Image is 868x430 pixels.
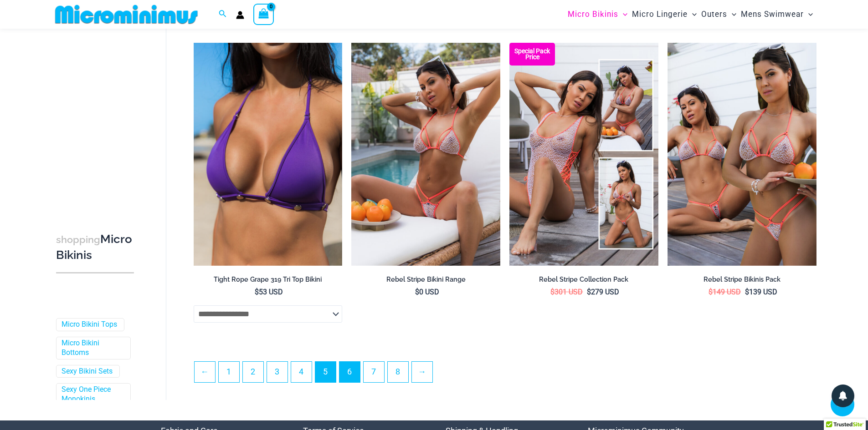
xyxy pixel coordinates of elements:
[56,234,100,245] span: shopping
[739,3,815,26] a: Mens SwimwearMenu ToggleMenu Toggle
[709,288,713,296] span: $
[267,362,288,382] a: Page 3
[194,275,343,284] h2: Tight Rope Grape 319 Tri Top Bikini
[339,362,360,382] a: Page 6
[351,43,500,266] a: Rebel Stripe White Multi 305 Tri Top 468 Thong Bottom 05Rebel Stripe White Multi 371 Crop Top 418...
[587,288,591,296] span: $
[509,43,658,266] a: Rebel Stripe Collection Pack Rebel Stripe White Multi 371 Crop Top 418 Micro Bottom 02Rebel Strip...
[56,21,138,203] iframe: TrustedSite Certified
[668,275,817,287] a: Rebel Stripe Bikinis Pack
[564,1,817,27] nav: Site Navigation
[701,3,727,26] span: Outers
[630,3,699,26] a: Micro LingerieMenu ToggleMenu Toggle
[509,48,555,60] b: Special Pack Price
[709,288,741,296] bdi: 149 USD
[688,3,697,26] span: Menu Toggle
[668,43,817,266] a: Rebel Stripe Bikini PackRebel Stripe White Multi 305 Tri Top 418 Micro Bottom 06Rebel Stripe Whit...
[412,362,432,382] a: →
[315,362,336,382] span: Page 5
[243,362,263,382] a: Page 2
[741,3,804,26] span: Mens Swimwear
[351,275,500,284] h2: Rebel Stripe Bikini Range
[618,3,627,26] span: Menu Toggle
[255,288,259,296] span: $
[236,11,244,19] a: Account icon link
[291,362,312,382] a: Page 4
[219,362,239,382] a: Page 1
[253,4,274,25] a: View Shopping Cart, empty
[587,288,619,296] bdi: 279 USD
[568,3,618,26] span: Micro Bikinis
[509,275,658,287] a: Rebel Stripe Collection Pack
[194,361,817,388] nav: Product Pagination
[509,275,658,284] h2: Rebel Stripe Collection Pack
[745,288,749,296] span: $
[565,3,630,26] a: Micro BikinisMenu ToggleMenu Toggle
[668,43,817,266] img: Rebel Stripe Bikini Pack
[699,3,739,26] a: OutersMenu ToggleMenu Toggle
[415,288,419,296] span: $
[745,288,777,296] bdi: 139 USD
[51,4,201,25] img: MM SHOP LOGO FLAT
[62,339,123,358] a: Micro Bikini Bottoms
[194,43,343,266] img: Tight Rope Grape 319 Tri Top 01
[351,43,500,266] img: Rebel Stripe White Multi 305 Tri Top 468 Thong Bottom 05
[219,9,227,20] a: Search icon link
[415,288,439,296] bdi: 0 USD
[550,288,555,296] span: $
[56,232,134,263] h3: Micro Bikinis
[62,385,123,404] a: Sexy One Piece Monokinis
[550,288,583,296] bdi: 301 USD
[195,362,215,382] a: ←
[194,275,343,287] a: Tight Rope Grape 319 Tri Top Bikini
[364,362,384,382] a: Page 7
[351,275,500,287] a: Rebel Stripe Bikini Range
[62,320,117,329] a: Micro Bikini Tops
[62,366,113,376] a: Sexy Bikini Sets
[804,3,813,26] span: Menu Toggle
[255,288,283,296] bdi: 53 USD
[509,43,658,266] img: Rebel Stripe Collection Pack
[668,275,817,284] h2: Rebel Stripe Bikinis Pack
[194,43,343,266] a: Tight Rope Grape 319 Tri Top 01Tight Rope Grape 319 Tri Top 02Tight Rope Grape 319 Tri Top 02
[632,3,688,26] span: Micro Lingerie
[388,362,408,382] a: Page 8
[727,3,736,26] span: Menu Toggle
